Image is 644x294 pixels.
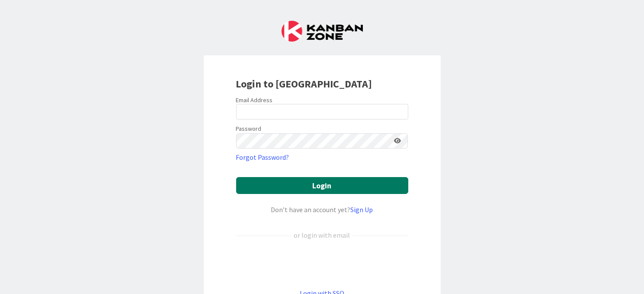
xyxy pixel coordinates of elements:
button: Login [236,177,408,194]
div: Don’t have an account yet? [236,204,408,215]
a: Sign Up [351,205,373,214]
b: Login to [GEOGRAPHIC_DATA] [236,77,372,90]
img: Kanban Zone [282,21,363,42]
label: Password [236,124,262,133]
a: Forgot Password? [236,152,289,162]
label: Email Address [236,96,273,104]
iframe: Sign in with Google Button [232,255,413,274]
div: or login with email [292,230,352,240]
